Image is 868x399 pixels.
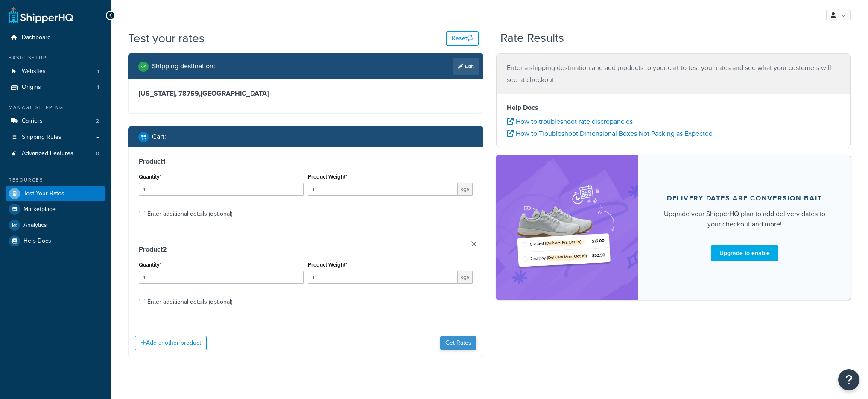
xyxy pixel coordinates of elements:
[22,34,51,41] span: Dashboard
[139,157,473,166] h3: Product 1
[6,79,105,95] a: Origins1
[22,134,61,141] span: Shipping Rules
[147,208,232,220] div: Enter additional details (optional)
[135,336,207,350] button: Add another product
[22,84,41,91] span: Origins
[308,173,347,180] label: Product Weight*
[139,271,304,284] input: 0.0
[22,117,43,125] span: Carriers
[500,32,564,45] h2: Rate Results
[139,183,304,196] input: 0.0
[514,168,620,287] img: feature-image-bc-ddt-29f5f3347fd16b343e3944f0693b5c204e21c40c489948f4415d4740862b0302.png
[6,54,105,62] div: Basic Setup
[97,68,99,75] span: 1
[308,271,458,284] input: 0.00
[458,183,473,196] span: kgs
[6,113,105,129] li: Carriers
[96,117,99,125] span: 2
[446,31,479,46] button: Reset
[6,113,105,129] a: Carriers2
[6,202,105,217] a: Marketplace
[128,30,205,47] h1: Test your rates
[667,194,822,202] div: Delivery dates are conversion bait
[6,104,105,111] div: Manage Shipping
[471,241,476,246] a: Remove Item
[97,84,99,91] span: 1
[6,146,105,161] a: Advanced Features0
[453,58,479,75] a: Edit
[658,209,830,229] div: Upgrade your ShipperHQ plan to add delivery dates to your checkout and more!
[6,64,105,79] a: Websites1
[23,206,56,213] span: Marketplace
[6,217,105,233] a: Analytics
[139,299,145,305] input: Enter additional details (optional)
[507,62,841,86] p: Enter a shipping destination and add products to your cart to test your rates and see what your c...
[23,190,64,197] span: Test Your Rates
[23,238,51,245] span: Help Docs
[6,176,105,184] div: Resources
[308,261,347,268] label: Product Weight*
[22,150,73,157] span: Advanced Features
[458,271,473,284] span: kgs
[139,173,161,180] label: Quantity*
[507,129,713,138] a: How to Troubleshoot Dimensional Boxes Not Packing as Expected
[6,233,105,249] a: Help Docs
[139,245,473,254] h3: Product 2
[838,369,859,390] button: Open Resource Center
[308,183,458,196] input: 0.00
[6,146,105,161] li: Advanced Features
[139,211,145,217] input: Enter additional details (optional)
[6,64,105,79] li: Websites
[507,117,633,126] a: How to troubleshoot rate discrepancies
[6,186,105,201] a: Test Your Rates
[139,261,161,268] label: Quantity*
[139,89,473,98] h3: [US_STATE], 78759 , [GEOGRAPHIC_DATA]
[22,68,46,75] span: Websites
[6,79,105,95] li: Origins
[96,150,99,157] span: 0
[507,103,841,113] h4: Help Docs
[152,133,166,141] h2: Cart :
[440,336,476,350] button: Get Rates
[711,245,778,261] a: Upgrade to enable
[147,296,232,308] div: Enter additional details (optional)
[6,30,105,46] a: Dashboard
[6,129,105,145] a: Shipping Rules
[23,222,47,229] span: Analytics
[152,62,215,70] h2: Shipping destination :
